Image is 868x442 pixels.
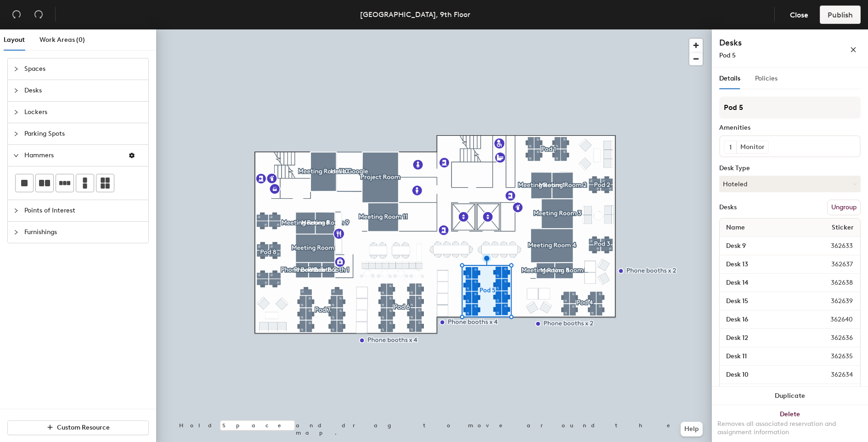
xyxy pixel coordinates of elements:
[7,420,149,435] button: Custom Resource
[724,141,736,153] button: 1
[721,332,809,344] input: Unnamed desk
[809,370,858,380] span: 362634
[717,420,862,436] div: Removes all associated reservation and assignment information
[809,333,858,343] span: 362636
[755,75,778,82] span: Policies
[24,200,143,221] span: Points of Interest
[12,10,21,19] span: undo
[4,36,25,44] span: Layout
[721,295,809,308] input: Unnamed desk
[13,153,19,158] span: expanded
[13,208,19,213] span: collapsed
[809,241,858,251] span: 362633
[719,75,740,82] span: Details
[13,66,19,72] span: collapsed
[24,102,143,123] span: Lockers
[721,219,750,236] span: Name
[29,6,48,24] button: Redo (⌘ + ⇧ + Z)
[24,58,143,80] span: Spaces
[827,200,861,215] button: Ungroup
[719,176,861,192] button: Hoteled
[721,240,809,253] input: Unnamed desk
[13,230,19,235] span: collapsed
[827,219,858,236] span: Sticker
[736,141,768,153] div: Monitor
[57,424,110,431] span: Custom Resource
[809,278,858,288] span: 362638
[39,36,85,44] span: Work Areas (0)
[712,387,868,405] button: Duplicate
[719,124,861,132] div: Amenities
[721,313,808,326] input: Unnamed desk
[790,11,808,19] span: Close
[681,422,703,436] button: Help
[782,6,816,24] button: Close
[721,258,809,271] input: Unnamed desk
[729,143,732,152] span: 1
[24,222,143,243] span: Furnishings
[13,109,19,115] span: collapsed
[721,276,809,289] input: Unnamed desk
[719,52,736,59] span: Pod 5
[809,296,858,306] span: 362639
[820,6,861,24] button: Publish
[808,315,858,325] span: 362640
[719,165,861,172] div: Desk Type
[721,350,809,363] input: Unnamed desk
[809,259,858,270] span: 362637
[850,46,857,53] span: close
[719,204,737,211] div: Desks
[719,37,820,49] h4: Desks
[13,131,19,137] span: collapsed
[360,9,470,20] div: [GEOGRAPHIC_DATA], 9th Floor
[7,6,26,24] button: Undo (⌘ + Z)
[24,145,121,166] span: Hammers
[721,368,809,381] input: Unnamed desk
[809,351,858,362] span: 362635
[13,88,19,93] span: collapsed
[24,80,143,101] span: Desks
[24,123,143,144] span: Parking Spots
